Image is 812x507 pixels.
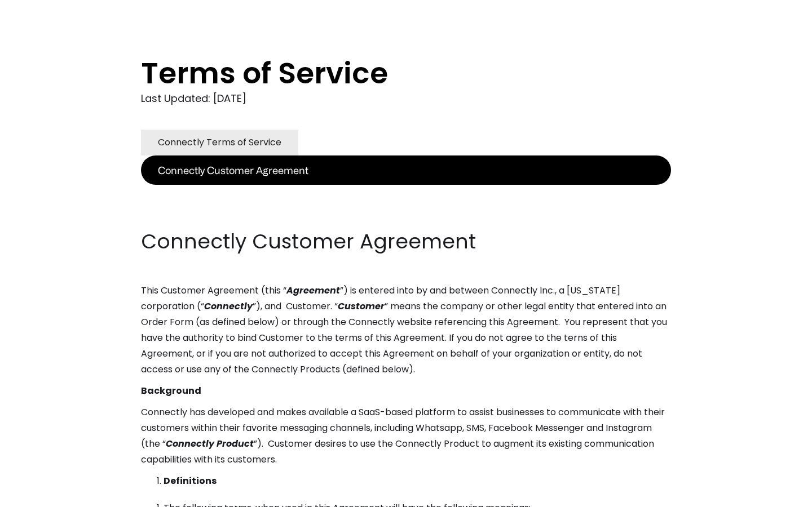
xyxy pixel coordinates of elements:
[286,284,340,297] em: Agreement
[141,56,626,90] h1: Terms of Service
[204,300,253,313] em: Connectly
[166,437,254,450] em: Connectly Product
[158,162,308,178] div: Connectly Customer Agreement
[23,487,68,503] ul: Language list
[141,404,671,468] p: Connectly has developed and makes available a SaaS-based platform to assist businesses to communi...
[141,384,201,397] strong: Background
[164,474,217,487] strong: Definitions
[141,90,671,107] div: Last Updated: [DATE]
[338,300,385,313] em: Customer
[141,228,671,256] h2: Connectly Customer Agreement
[141,185,671,201] p: ‍
[11,486,68,503] aside: Language selected: English
[141,206,671,222] p: ‍
[158,135,281,150] div: Connectly Terms of Service
[141,283,671,377] p: This Customer Agreement (this “ ”) is entered into by and between Connectly Inc., a [US_STATE] co...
